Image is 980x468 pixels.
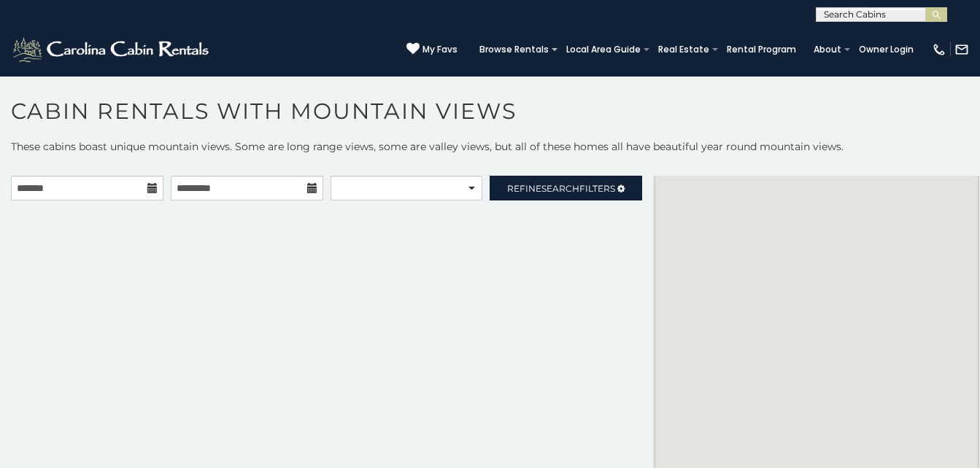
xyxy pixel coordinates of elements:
a: Local Area Guide [559,39,648,60]
a: Real Estate [651,39,717,60]
a: Browse Rentals [472,39,556,60]
span: Search [541,183,579,194]
span: Refine Filters [507,183,615,194]
a: Rental Program [719,39,803,60]
img: White-1-2.png [11,35,213,64]
a: RefineSearchFilters [490,176,642,200]
a: Owner Login [852,39,921,60]
a: About [806,39,849,60]
img: mail-regular-white.png [954,42,969,57]
a: My Favs [406,42,458,57]
img: phone-regular-white.png [932,42,946,57]
span: My Favs [423,43,458,56]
